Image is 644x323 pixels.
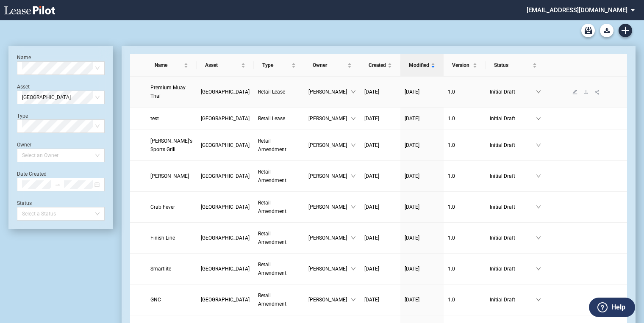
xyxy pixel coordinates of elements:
[536,116,541,121] span: down
[405,235,419,241] span: [DATE]
[364,297,379,303] span: [DATE]
[150,83,192,100] a: Premium Muay Thai
[150,172,192,180] a: [PERSON_NAME]
[258,291,300,308] a: Retail Amendment
[258,262,286,276] span: Retail Amendment
[448,235,455,241] span: 1 . 0
[583,89,588,94] span: download
[594,89,600,95] span: share-alt
[201,204,250,210] span: Stones River Town Centre
[405,295,439,304] a: [DATE]
[308,265,351,273] span: [PERSON_NAME]
[304,54,360,77] th: Owner
[258,260,300,277] a: Retail Amendment
[364,266,379,272] span: [DATE]
[536,89,541,94] span: down
[405,266,419,272] span: [DATE]
[150,203,192,211] a: Crab Fever
[313,61,346,69] span: Owner
[405,89,419,95] span: [DATE]
[17,142,31,148] label: Owner
[150,116,159,121] span: test
[351,116,356,121] span: down
[197,54,254,77] th: Asset
[308,88,351,96] span: [PERSON_NAME]
[201,88,250,96] a: [GEOGRAPHIC_DATA]
[490,265,536,273] span: Initial Draft
[201,266,250,272] span: Stones River Town Centre
[364,203,396,211] a: [DATE]
[448,234,481,242] a: 1.0
[360,54,400,77] th: Created
[490,114,536,123] span: Initial Draft
[536,174,541,179] span: down
[444,54,486,77] th: Version
[201,116,250,121] span: Stones River Town Centre
[405,234,439,242] a: [DATE]
[448,204,455,210] span: 1 . 0
[536,266,541,271] span: down
[201,265,250,273] a: [GEOGRAPHIC_DATA]
[490,141,536,149] span: Initial Draft
[258,114,300,123] a: Retail Lease
[308,203,351,211] span: [PERSON_NAME]
[589,298,635,317] button: Help
[569,89,580,95] a: edit
[405,141,439,149] a: [DATE]
[308,172,351,180] span: [PERSON_NAME]
[536,143,541,148] span: down
[364,235,379,241] span: [DATE]
[150,114,192,123] a: test
[364,172,396,180] a: [DATE]
[448,173,455,179] span: 1 . 0
[364,88,396,96] a: [DATE]
[351,297,356,302] span: down
[254,54,304,77] th: Type
[258,293,286,307] span: Retail Amendment
[448,265,481,273] a: 1.0
[201,173,250,179] span: Stones River Town Centre
[364,89,379,95] span: [DATE]
[17,200,32,206] label: Status
[536,297,541,302] span: down
[150,266,171,272] span: Smartlite
[490,88,536,96] span: Initial Draft
[597,24,616,37] md-menu: Download Blank Form List
[600,24,613,37] button: Download Blank Form
[405,172,439,180] a: [DATE]
[448,88,481,96] a: 1.0
[146,54,197,77] th: Name
[201,172,250,180] a: [GEOGRAPHIC_DATA]
[536,235,541,240] span: down
[258,88,300,96] a: Retail Lease
[150,138,192,152] span: Sam's Sports Grill
[17,55,31,61] label: Name
[572,89,577,94] span: edit
[448,297,455,303] span: 1 . 0
[405,116,419,121] span: [DATE]
[494,61,531,69] span: Status
[405,297,419,303] span: [DATE]
[364,204,379,210] span: [DATE]
[448,203,481,211] a: 1.0
[150,204,175,210] span: Crab Fever
[364,173,379,179] span: [DATE]
[351,266,356,271] span: down
[308,141,351,149] span: [PERSON_NAME]
[258,138,286,152] span: Retail Amendment
[448,142,455,148] span: 1 . 0
[308,295,351,304] span: [PERSON_NAME]
[405,88,439,96] a: [DATE]
[364,265,396,273] a: [DATE]
[448,89,455,95] span: 1 . 0
[490,234,536,242] span: Initial Draft
[201,295,250,304] a: [GEOGRAPHIC_DATA]
[155,61,182,69] span: Name
[405,114,439,123] a: [DATE]
[55,182,61,188] span: to
[150,234,192,242] a: Finish Line
[351,174,356,179] span: down
[258,89,285,95] span: Retail Lease
[55,182,61,188] span: swap-right
[351,143,356,148] span: down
